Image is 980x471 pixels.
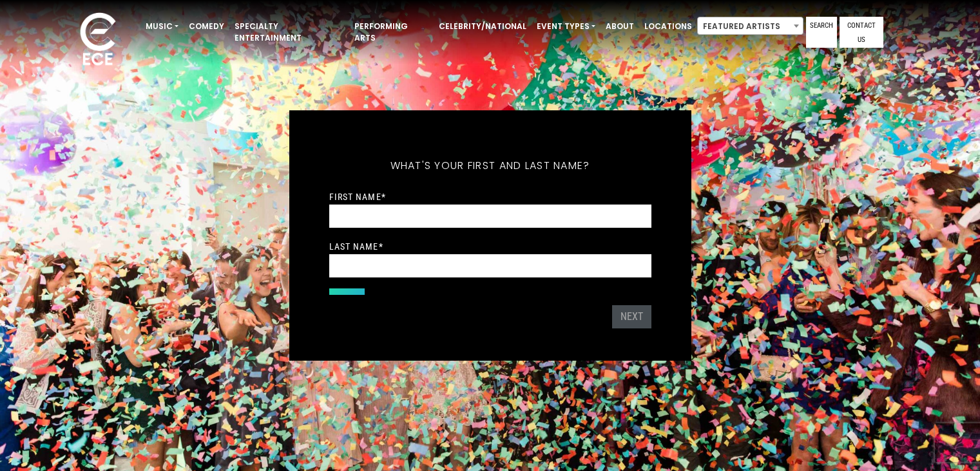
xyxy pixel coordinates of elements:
a: Comedy [184,15,229,37]
a: Event Types [532,15,600,37]
img: ece_new_logo_whitev2-1.png [66,9,130,72]
a: Locations [639,15,697,37]
a: Contact Us [840,17,883,48]
a: Celebrity/National [434,15,532,37]
h5: What's your first and last name? [329,143,651,189]
a: Performing Arts [349,15,434,49]
a: Specialty Entertainment [229,15,349,49]
label: First Name [329,191,386,203]
label: Last Name [329,241,383,252]
span: Featured Artists [697,17,803,35]
a: About [600,15,639,37]
a: Music [140,15,184,37]
a: Search [806,17,837,48]
span: Featured Artists [698,17,803,35]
